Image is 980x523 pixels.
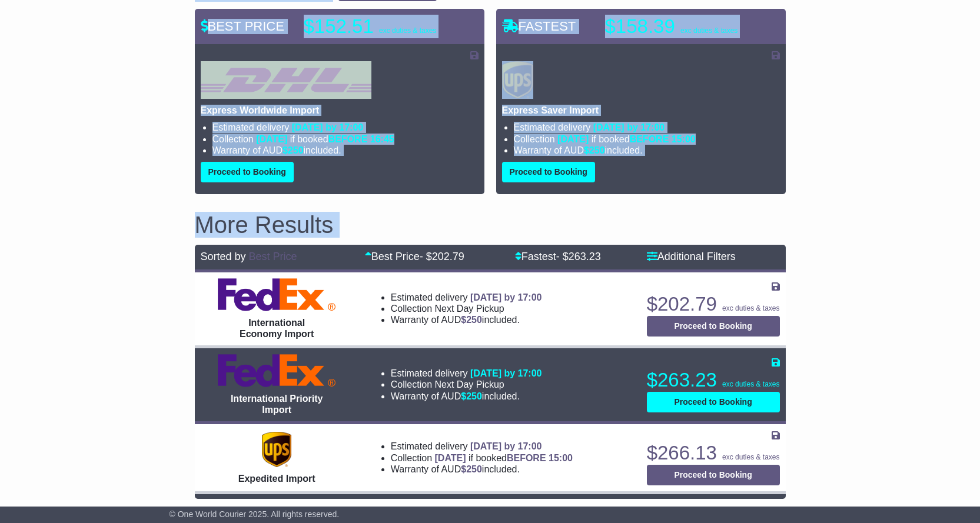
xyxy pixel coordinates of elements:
[435,453,573,463] span: if booked
[201,61,371,99] img: DHL: Express Worldwide Import
[391,292,542,303] li: Estimated delivery
[391,303,542,314] li: Collection
[201,19,284,34] span: BEST PRICE
[256,134,394,144] span: if booked
[466,315,482,325] span: 250
[420,251,464,262] span: - $
[435,304,504,314] span: Next Day Pickup
[647,441,780,465] p: $266.13
[502,162,595,182] button: Proceed to Booking
[514,122,780,133] li: Estimated delivery
[589,145,605,155] span: 250
[391,379,542,390] li: Collection
[514,134,780,145] li: Collection
[283,145,304,155] span: $
[461,391,482,401] span: $
[593,122,665,132] span: [DATE] by 17:00
[218,354,335,387] img: FedEx Express: International Priority Import
[231,394,323,415] span: International Priority Import
[262,432,291,467] img: UPS (new): Expedited Import
[507,453,546,463] span: BEFORE
[328,134,368,144] span: BEFORE
[647,392,780,412] button: Proceed to Booking
[514,145,780,156] li: Warranty of AUD included.
[170,509,340,519] span: © One World Courier 2025. All rights reserved.
[722,453,779,461] span: exc duties & taxes
[605,15,752,38] p: $158.39
[680,26,738,35] span: exc duties & taxes
[647,292,780,316] p: $202.79
[647,465,780,485] button: Proceed to Booking
[212,145,479,156] li: Warranty of AUD included.
[502,19,576,34] span: FASTEST
[212,134,479,145] li: Collection
[461,315,482,325] span: $
[557,134,695,144] span: if booked
[212,122,479,133] li: Estimated delivery
[391,452,573,464] li: Collection
[515,251,601,262] a: Fastest- $263.23
[379,26,436,35] span: exc duties & taxes
[722,304,779,312] span: exc duties & taxes
[557,134,589,144] span: [DATE]
[195,212,786,238] h2: More Results
[288,145,304,155] span: 250
[584,145,605,155] span: $
[647,368,780,392] p: $263.23
[238,474,315,484] span: Expedited Import
[365,251,464,262] a: Best Price- $202.79
[470,368,542,378] span: [DATE] by 17:00
[672,134,696,144] span: 15:00
[201,105,479,116] p: Express Worldwide Import
[256,134,287,144] span: [DATE]
[502,61,534,99] img: UPS (new): Express Saver Import
[391,441,573,452] li: Estimated delivery
[292,122,364,132] span: [DATE] by 17:00
[435,453,466,463] span: [DATE]
[391,391,542,402] li: Warranty of AUD included.
[569,251,601,262] span: 263.23
[391,464,573,475] li: Warranty of AUD included.
[201,162,294,182] button: Proceed to Booking
[630,134,669,144] span: BEFORE
[432,251,464,262] span: 202.79
[470,441,542,451] span: [DATE] by 17:00
[647,316,780,337] button: Proceed to Booking
[218,278,335,311] img: FedEx Express: International Economy Import
[466,464,482,474] span: 250
[391,314,542,325] li: Warranty of AUD included.
[549,453,573,463] span: 15:00
[435,379,504,389] span: Next Day Pickup
[370,134,394,144] span: 16:45
[722,380,779,388] span: exc duties & taxes
[647,251,736,262] a: Additional Filters
[466,391,482,401] span: 250
[470,292,542,302] span: [DATE] by 17:00
[249,251,297,262] a: Best Price
[502,105,780,116] p: Express Saver Import
[556,251,601,262] span: - $
[304,15,451,38] p: $152.51
[461,464,482,474] span: $
[391,368,542,379] li: Estimated delivery
[201,251,246,262] span: Sorted by
[240,318,314,339] span: International Economy Import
